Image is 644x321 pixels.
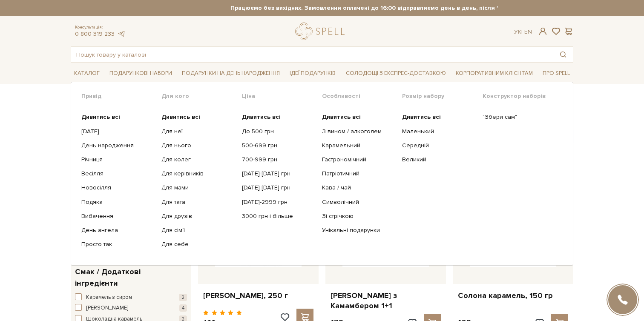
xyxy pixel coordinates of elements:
a: En [524,28,532,35]
a: 700-999 грн [242,156,316,163]
a: [DATE]-[DATE] грн [242,170,316,178]
a: [DATE]-[DATE] грн [242,184,316,192]
a: Патріотичний [322,170,396,178]
a: [PERSON_NAME] з Камамбером 1+1 [331,291,441,311]
a: До 500 грн [242,128,316,135]
a: 3000 грн і більше [242,212,316,220]
button: Карамель з сиром 2 [75,293,187,302]
a: Дивитись всі [161,113,235,121]
a: Для керівників [161,170,235,178]
a: Для тата [161,198,235,206]
a: Вибачення [81,212,155,220]
input: Пошук товару у каталозі [71,47,553,62]
a: Для неї [161,128,235,135]
button: [PERSON_NAME] 4 [75,304,187,312]
a: Дивитись всі [402,113,476,121]
a: Корпоративним клієнтам [452,66,536,80]
a: Кава / чай [322,184,396,192]
a: telegram [117,30,125,37]
a: Весілля [81,170,155,178]
a: Карамельний [322,142,396,149]
a: Річниця [81,156,155,163]
a: Для колег [161,156,235,163]
a: Подяка [81,198,155,206]
span: 2 [179,294,187,301]
span: Подарункові набори [106,67,175,80]
span: Розмір набору [402,92,482,100]
span: Подарунки на День народження [178,67,283,80]
a: Дивитись всі [81,113,155,121]
a: Дивитись всі [242,113,316,121]
b: Дивитись всі [242,113,281,120]
span: Для кого [161,92,241,100]
span: [PERSON_NAME] [86,304,128,312]
a: Для нього [161,142,235,149]
b: Дивитись всі [322,113,361,120]
a: Середній [402,142,476,149]
span: Привід [81,92,161,100]
a: [PERSON_NAME], 250 г [203,291,313,301]
a: Гастрономічний [322,156,396,163]
span: Конструктор наборів [483,92,563,100]
span: | [521,28,523,35]
a: "Збери сам" [483,113,556,121]
a: Для мами [161,184,235,192]
a: Дивитись всі [322,113,396,121]
a: Маленький [402,128,476,135]
a: Новосілля [81,184,155,192]
a: [DATE]-2999 грн [242,198,316,206]
span: Ціна [242,92,322,100]
a: Великий [402,156,476,163]
a: Унікальні подарунки [322,226,396,234]
button: Пошук товару у каталозі [553,47,573,62]
a: Для друзів [161,212,235,220]
a: 0 800 319 233 [75,30,115,37]
b: Дивитись всі [161,113,200,120]
a: Для сім'ї [161,226,235,234]
span: Карамель з сиром [86,293,132,302]
span: Ідеї подарунків [286,67,339,80]
span: 4 [179,304,187,312]
a: [DATE] [81,128,155,135]
span: Про Spell [539,67,573,80]
span: Смак / Додаткові інгредієнти [75,266,185,289]
a: Солона карамель, 150 гр [458,291,568,301]
b: Дивитись всі [402,113,441,120]
a: Для себе [161,241,235,248]
a: З вином / алкоголем [322,128,396,135]
b: Дивитись всі [81,113,120,120]
span: Каталог [71,67,103,80]
a: logo [295,23,348,40]
span: Особливості [322,92,402,100]
a: Солодощі з експрес-доставкою [342,66,449,80]
span: Консультація: [75,25,125,30]
a: Просто так [81,241,155,248]
div: Ук [514,28,532,36]
a: 500-699 грн [242,142,316,149]
a: День ангела [81,226,155,234]
div: Каталог [71,82,573,265]
a: День народження [81,142,155,149]
a: Зі стрічкою [322,212,396,220]
a: Символічний [322,198,396,206]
